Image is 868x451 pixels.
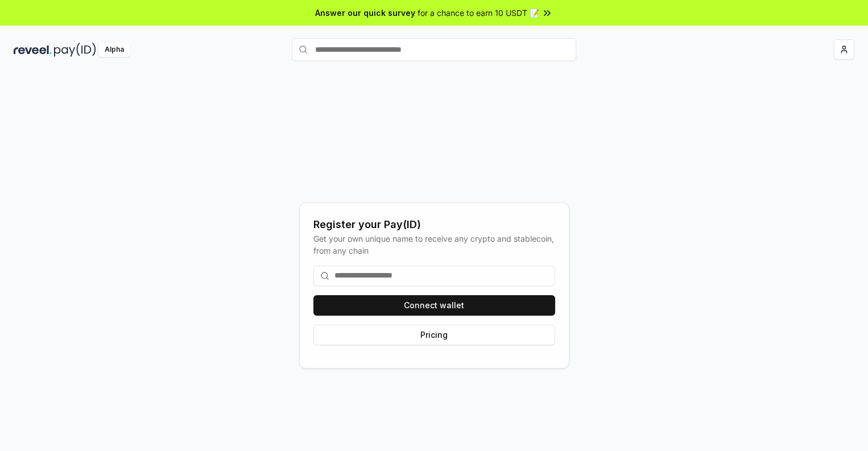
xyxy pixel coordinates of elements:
img: pay_id [54,43,96,57]
span: for a chance to earn 10 USDT 📝 [418,7,539,19]
div: Alpha [98,43,130,57]
div: Register your Pay(ID) [313,217,555,233]
button: Pricing [313,325,555,345]
span: Answer our quick survey [315,7,415,19]
button: Connect wallet [313,295,555,316]
div: Get your own unique name to receive any crypto and stablecoin, from any chain [313,233,555,256]
img: reveel_dark [14,43,52,57]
